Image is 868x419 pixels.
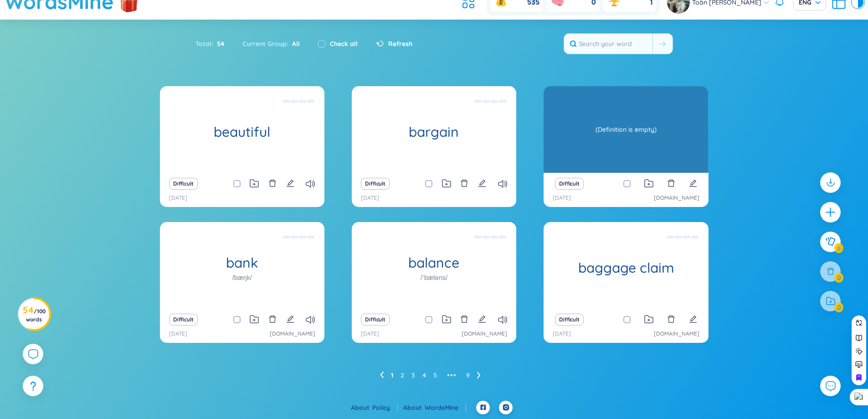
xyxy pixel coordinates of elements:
[667,179,675,187] span: delete
[352,255,516,271] h1: balance
[169,314,198,326] button: Difficult
[286,177,294,190] button: edit
[654,194,699,202] a: [DOMAIN_NAME]
[286,313,294,326] button: edit
[478,315,486,323] span: edit
[564,34,652,54] input: Search your word
[160,255,324,271] h1: bank
[555,178,584,190] button: Difficult
[169,330,187,338] p: [DATE]
[689,313,697,326] button: edit
[169,178,198,190] button: Difficult
[388,39,412,49] span: Refresh
[478,177,486,190] button: edit
[391,368,393,383] li: 1
[689,177,697,190] button: edit
[380,368,384,383] li: Previous Page
[466,368,470,383] li: 9
[825,207,836,218] span: plus
[361,314,390,326] button: Difficult
[411,368,415,382] a: 3
[403,403,466,413] div: About
[195,34,233,53] div: Total :
[433,368,437,382] a: 5
[351,403,398,413] div: About
[654,330,699,338] a: [DOMAIN_NAME]
[268,179,277,187] span: delete
[466,368,470,382] a: 9
[667,313,675,326] button: delete
[401,368,404,383] li: 2
[478,179,486,187] span: edit
[544,260,708,276] h1: baggage claim
[421,273,447,283] h1: /ˈbæləns/
[478,313,486,326] button: edit
[372,403,398,412] a: Policy
[444,368,459,383] li: Next 5 Pages
[270,330,315,338] a: [DOMAIN_NAME]
[433,368,437,383] li: 5
[460,315,468,323] span: delete
[422,368,426,383] li: 4
[391,368,393,382] a: 1
[411,368,415,383] li: 3
[667,177,675,190] button: delete
[268,177,277,190] button: delete
[169,194,187,202] p: [DATE]
[160,124,324,140] h1: beautiful
[460,179,468,187] span: delete
[352,124,516,140] h1: bargain
[667,315,675,323] span: delete
[361,330,379,338] p: [DATE]
[23,306,46,323] h3: 54
[553,194,571,202] p: [DATE]
[460,313,468,326] button: delete
[555,314,584,326] button: Difficult
[477,368,481,383] li: Next Page
[548,88,704,171] div: (Definition is empty)
[361,194,379,202] p: [DATE]
[553,330,571,338] p: [DATE]
[330,39,358,49] label: Check all
[268,313,277,326] button: delete
[425,403,466,412] a: WordsMine
[462,330,507,338] a: [DOMAIN_NAME]
[689,315,697,323] span: edit
[361,178,390,190] button: Difficult
[26,308,46,323] span: / 100 words
[460,177,468,190] button: delete
[689,179,697,187] span: edit
[268,315,277,323] span: delete
[233,34,309,53] div: Current Group :
[232,273,252,283] h1: /bæŋk/
[286,179,294,187] span: edit
[288,40,300,48] span: All
[401,368,404,382] a: 2
[422,368,426,382] a: 4
[444,368,459,383] span: •••
[213,39,224,49] span: 54
[286,315,294,323] span: edit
